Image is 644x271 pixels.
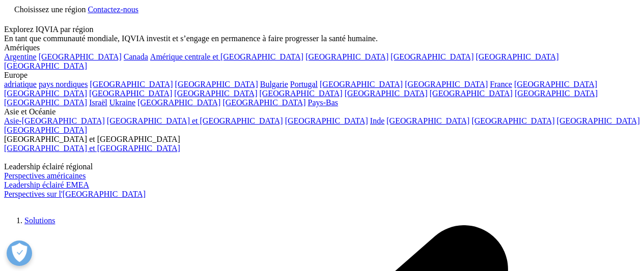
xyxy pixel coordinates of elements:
a: [GEOGRAPHIC_DATA] [557,116,640,125]
a: Amérique centrale et [GEOGRAPHIC_DATA] [150,52,303,61]
a: [GEOGRAPHIC_DATA] [390,52,473,61]
a: [GEOGRAPHIC_DATA] [430,89,513,98]
font: Amériques [4,43,40,52]
font: Europe [4,71,27,79]
font: [GEOGRAPHIC_DATA] et [GEOGRAPHIC_DATA] [4,135,180,143]
a: Solutions [24,216,55,225]
a: Inde [370,116,384,125]
a: [GEOGRAPHIC_DATA] [285,116,368,125]
font: Choisissez une région [14,5,86,14]
a: Perspectives américaines [4,171,86,180]
a: [GEOGRAPHIC_DATA] et [GEOGRAPHIC_DATA] [4,144,180,153]
a: Pays-Bas [308,98,339,107]
a: Ukraine [109,98,136,107]
a: [GEOGRAPHIC_DATA] [305,52,388,61]
a: Contactez-nous [88,5,138,14]
a: Leadership éclairé EMEA [4,180,89,189]
a: [GEOGRAPHIC_DATA] [471,116,554,125]
a: [GEOGRAPHIC_DATA] [4,62,87,70]
a: adriatique [4,80,37,88]
a: Canada [124,52,148,61]
font: Asie et Océanie [4,107,55,116]
font: Leadership éclairé régional [4,162,93,171]
a: Argentine [4,52,37,61]
a: [GEOGRAPHIC_DATA] [405,80,488,88]
a: [GEOGRAPHIC_DATA] [89,89,172,98]
a: Asie-[GEOGRAPHIC_DATA] [4,116,105,125]
a: pays nordiques [39,80,88,88]
a: Portugal [290,80,318,88]
font: En tant que communauté mondiale, IQVIA investit et s’engage en permanence à faire progresser la s... [4,34,378,43]
a: [GEOGRAPHIC_DATA] [515,89,598,98]
a: Israël [89,98,107,107]
a: [GEOGRAPHIC_DATA] [4,89,87,98]
a: [GEOGRAPHIC_DATA] et [GEOGRAPHIC_DATA] [107,116,283,125]
button: Ouvrir le centre de préférences [7,240,32,266]
a: [GEOGRAPHIC_DATA] [4,98,87,107]
a: Perspectives sur l'[GEOGRAPHIC_DATA] [4,190,146,198]
a: [GEOGRAPHIC_DATA] [90,80,173,88]
a: [GEOGRAPHIC_DATA] [320,80,403,88]
a: [GEOGRAPHIC_DATA] [386,116,469,125]
a: [GEOGRAPHIC_DATA] [39,52,122,61]
a: [GEOGRAPHIC_DATA] [514,80,597,88]
a: [GEOGRAPHIC_DATA] [137,98,220,107]
a: [GEOGRAPHIC_DATA] [345,89,428,98]
a: [GEOGRAPHIC_DATA] [4,126,87,134]
font: Explorez IQVIA par région [4,25,94,34]
a: [GEOGRAPHIC_DATA] [175,80,258,88]
a: [GEOGRAPHIC_DATA] [174,89,257,98]
a: Bulgarie [260,80,288,88]
a: [GEOGRAPHIC_DATA] [222,98,305,107]
a: [GEOGRAPHIC_DATA] [259,89,342,98]
a: France [490,80,512,88]
a: [GEOGRAPHIC_DATA] [475,52,558,61]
